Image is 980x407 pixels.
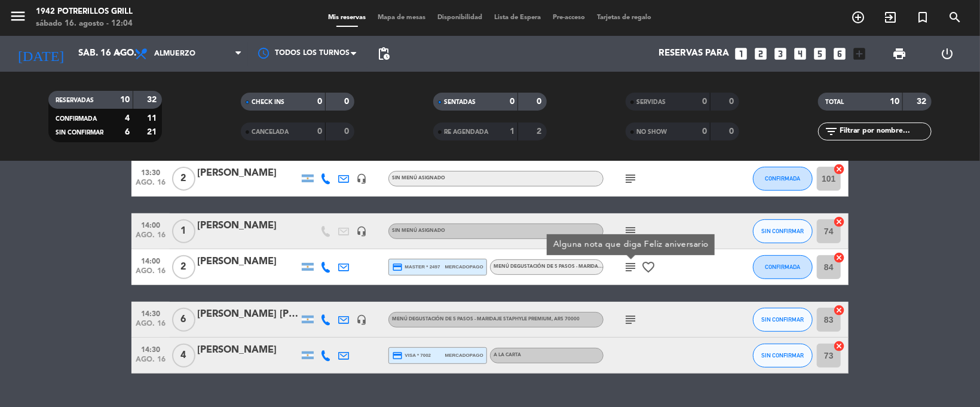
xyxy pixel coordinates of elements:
strong: 0 [730,97,737,106]
strong: 21 [148,128,160,136]
i: headset_mic [356,173,367,184]
span: TOTAL [825,99,844,105]
i: subject [623,260,638,274]
span: ago. 16 [136,320,166,333]
span: CONFIRMADA [56,116,97,122]
strong: 1 [510,127,514,136]
span: 14:00 [136,253,166,267]
span: mercadopago [445,263,483,271]
span: mercadopago [445,351,483,359]
i: cancel [833,252,845,264]
span: Menú degustación de 5 pasos - Maridaje Staphyle Premium [494,264,653,269]
i: looks_two [754,46,769,62]
strong: 32 [148,96,160,104]
span: ago. 16 [136,231,166,245]
div: [PERSON_NAME] [197,218,299,234]
i: subject [623,172,638,186]
span: SIN CONFIRMAR [56,130,103,136]
i: turned_in_not [915,10,930,25]
strong: 6 [125,128,130,136]
i: looks_4 [793,46,808,62]
div: [PERSON_NAME] [197,254,299,270]
span: , ARS 70000 [552,317,580,322]
span: 14:30 [136,306,166,320]
i: add_box [852,46,868,62]
span: Mis reservas [323,14,372,21]
div: LOG OUT [923,36,971,72]
button: SIN CONFIRMAR [753,308,813,332]
strong: 0 [730,127,737,136]
span: 2 [172,255,195,279]
i: power_settings_new [940,47,954,61]
span: ago. 16 [136,356,166,369]
i: headset_mic [356,314,367,325]
span: 2 [172,167,195,191]
span: SIN CONFIRMAR [762,352,804,359]
i: menu [9,7,27,25]
span: master * 2497 [392,262,440,273]
span: Pre-acceso [547,14,592,21]
span: CANCELADA [252,129,289,135]
span: Menú degustación de 5 pasos - Maridaje Staphyle Premium [392,317,580,322]
div: [PERSON_NAME] [PERSON_NAME] [197,307,299,322]
button: menu [9,7,27,29]
i: cancel [833,340,845,352]
i: exit_to_app [883,10,898,25]
span: SIN CONFIRMAR [762,316,804,323]
i: subject [623,313,638,327]
strong: 11 [148,114,160,123]
div: [PERSON_NAME] [197,342,299,358]
button: CONFIRMADA [753,167,813,191]
strong: 0 [345,127,352,136]
span: A LA CARTA [494,353,521,357]
span: NO SHOW [636,129,667,135]
span: 4 [172,344,195,368]
strong: 0 [702,127,707,136]
strong: 32 [917,97,929,106]
span: Reservas para [659,48,730,59]
strong: 2 [537,127,544,136]
i: subject [623,224,638,238]
span: Sin menú asignado [392,176,445,180]
div: [PERSON_NAME] [197,166,299,181]
i: looks_6 [832,46,848,62]
span: Mapa de mesas [372,14,432,21]
span: SENTADAS [444,99,476,105]
span: Lista de Espera [489,14,547,21]
span: Disponibilidad [432,14,489,21]
span: Sin menú asignado [392,228,445,233]
i: credit_card [392,262,403,273]
span: SERVIDAS [636,99,666,105]
span: CHECK INS [252,99,284,105]
i: [DATE] [9,41,72,67]
strong: 10 [120,96,130,104]
i: filter_list [824,124,838,139]
span: ago. 16 [136,267,166,281]
span: CONFIRMADA [765,264,801,270]
strong: 0 [345,97,352,106]
span: CONFIRMADA [765,175,801,182]
span: print [892,47,906,61]
i: credit_card [392,350,403,361]
span: Almuerzo [154,50,195,58]
i: cancel [833,304,845,316]
span: 1 [172,219,195,243]
button: CONFIRMADA [753,255,813,279]
strong: 0 [317,127,322,136]
strong: 0 [317,97,322,106]
i: arrow_drop_down [111,47,125,61]
span: RE AGENDADA [444,129,488,135]
span: 6 [172,308,195,332]
strong: 10 [890,97,899,106]
span: 14:00 [136,218,166,231]
input: Filtrar por nombre... [838,125,931,138]
strong: 0 [702,97,707,106]
strong: 0 [510,97,514,106]
div: 1942 Potrerillos Grill [36,6,133,18]
i: favorite_border [641,260,656,274]
span: visa * 7002 [392,350,431,361]
span: SIN CONFIRMAR [762,228,804,234]
button: SIN CONFIRMAR [753,219,813,243]
i: search [948,10,962,25]
span: Tarjetas de regalo [592,14,658,21]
